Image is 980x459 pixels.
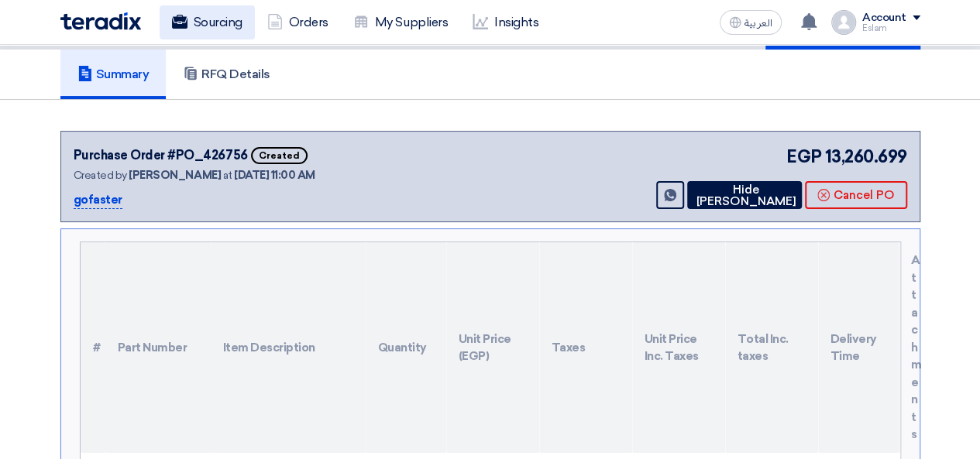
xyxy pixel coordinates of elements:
th: Item Description [211,242,366,453]
button: Hide [PERSON_NAME] [687,181,802,209]
span: EGP [786,144,822,170]
span: at [223,169,232,182]
button: Cancel PO [805,181,907,209]
a: Orders [255,5,341,39]
a: Sourcing [160,5,255,39]
p: gofaster [74,191,122,210]
span: 13,260.699 [824,144,906,170]
th: Attachments [899,242,900,453]
th: Unit Price Inc. Taxes [632,242,725,453]
th: Taxes [539,242,632,453]
div: Purchase Order #PO_426756 [74,146,248,165]
span: [DATE] 11:00 AM [234,169,315,182]
img: profile_test.png [831,10,856,35]
span: العربية [744,18,772,29]
div: Eslam [862,24,920,33]
th: Quantity [366,242,446,453]
button: العربية [720,10,782,35]
th: Total Inc. taxes [725,242,818,453]
a: Insights [460,5,551,39]
span: Created [251,147,308,164]
h5: RFQ Details [183,67,270,82]
span: [PERSON_NAME] [129,169,221,182]
h5: Summary [77,67,150,82]
span: Created by [74,169,127,182]
img: Teradix logo [60,12,141,30]
a: My Suppliers [341,5,460,39]
a: Summary [60,50,167,99]
th: Delivery Time [818,242,899,453]
a: RFQ Details [166,50,287,99]
th: Part Number [105,242,211,453]
th: Unit Price (EGP) [446,242,539,453]
div: Account [862,12,906,25]
th: # [81,242,105,453]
